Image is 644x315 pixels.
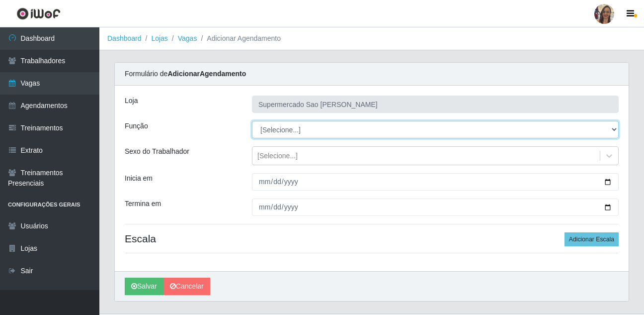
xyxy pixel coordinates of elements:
label: Sexo do Trabalhador [125,146,189,157]
div: [Selecione...] [257,151,298,161]
a: Lojas [151,34,167,42]
button: Adicionar Escala [564,232,619,246]
label: Inicia em [125,173,153,184]
li: Adicionar Agendamento [197,33,281,44]
button: Salvar [125,278,163,295]
input: 00/00/0000 [252,173,619,191]
a: Cancelar [163,278,210,295]
nav: breadcrumb [99,27,644,50]
h4: Escala [125,232,619,245]
input: 00/00/0000 [252,199,619,216]
label: Função [125,121,148,131]
a: Dashboard [107,34,142,42]
div: Formulário de [115,63,629,86]
img: CoreUI Logo [16,7,61,20]
label: Termina em [125,199,161,209]
a: Vagas [178,34,197,42]
label: Loja [125,96,138,106]
strong: Adicionar Agendamento [167,70,246,78]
